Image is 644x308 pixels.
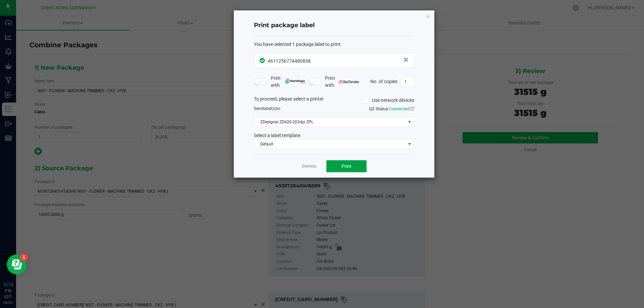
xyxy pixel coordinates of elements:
[363,97,414,104] label: Use network devices
[260,57,266,64] span: In Sync
[389,106,410,111] span: Connected
[268,58,311,64] span: 4611256774480838
[254,117,406,127] span: ZDesigner ZD420-203dpi ZPL
[339,80,360,83] img: bartender.png
[370,78,397,84] span: No. of copies
[302,164,316,169] a: Dismiss
[249,96,419,106] div: To proceed, please select a printer.
[254,139,406,149] span: Default
[263,106,276,111] span: label(s)
[249,132,419,139] div: Select a label template.
[254,42,340,47] span: You have selected 1 package label to print
[271,75,305,89] span: Print with
[326,160,367,172] button: Print
[254,41,414,48] div: :
[254,106,281,111] span: Send to:
[369,106,414,111] span: QZ Status:
[254,21,414,30] h4: Print package label
[325,75,360,89] span: Print with
[285,78,305,83] img: mark_magic_cybra.png
[7,254,27,274] iframe: Resource center
[341,164,352,169] span: Print
[20,253,28,261] iframe: Resource center unread badge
